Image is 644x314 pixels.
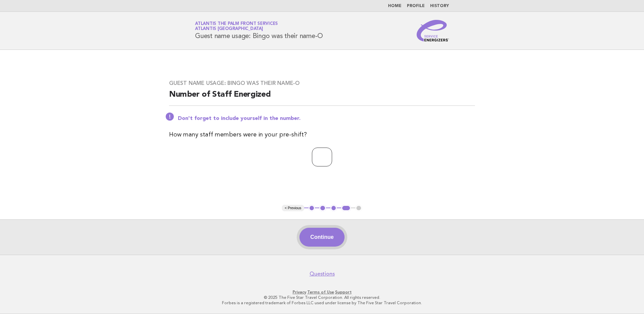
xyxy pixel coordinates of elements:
p: © 2025 The Five Star Travel Corporation. All rights reserved. [116,295,528,300]
button: < Previous [282,205,304,212]
button: 3 [330,205,337,212]
p: Forbes is a registered trademark of Forbes LLC used under license by The Five Star Travel Corpora... [116,300,528,306]
img: Service Energizers [417,20,449,41]
a: Atlantis The Palm Front ServicesAtlantis [GEOGRAPHIC_DATA] [195,22,278,31]
p: · · [116,289,528,295]
h1: Guest name usage: Bingo was their name-O [195,22,323,39]
button: 1 [309,205,315,212]
h2: Number of Staff Energized [169,89,475,106]
a: Support [335,290,352,294]
a: Terms of Use [307,290,334,294]
a: History [430,4,449,8]
h3: Guest name usage: Bingo was their name-O [169,80,475,87]
p: How many staff members were in your pre-shift? [169,130,475,139]
a: Privacy [293,290,306,294]
a: Home [388,4,401,8]
a: Questions [310,271,335,277]
a: Profile [407,4,425,8]
button: 4 [341,205,351,212]
p: Don't forget to include yourself in the number. [178,115,475,122]
button: Continue [299,228,344,247]
span: Atlantis [GEOGRAPHIC_DATA] [195,27,263,31]
button: 2 [319,205,326,212]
